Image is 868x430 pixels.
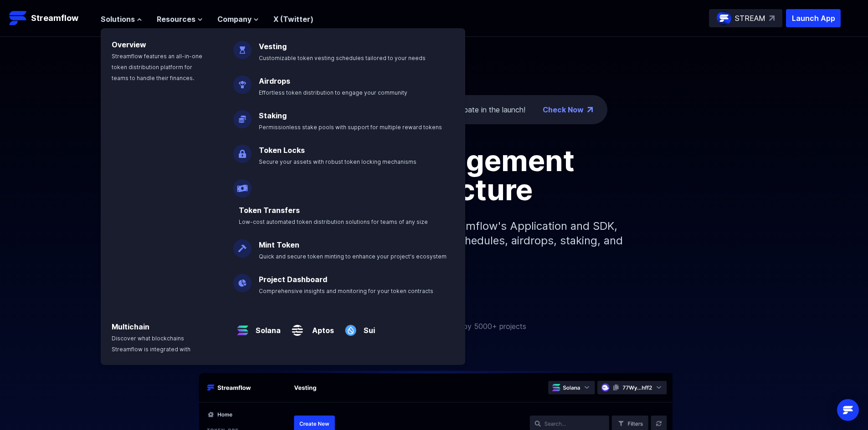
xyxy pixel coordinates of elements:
button: Company [217,14,259,25]
span: Permissionless stake pools with support for multiple reward tokens [259,124,442,131]
a: Sui [360,318,375,336]
a: Project Dashboard [259,275,327,284]
a: Token Transfers [239,206,300,215]
a: STREAM [709,9,782,27]
a: Overview [112,40,146,49]
a: X (Twitter) [273,15,313,24]
img: Token Locks [233,137,252,163]
button: Solutions [101,14,142,25]
a: Streamflow [9,9,92,27]
p: Streamflow [31,12,78,25]
span: Company [217,14,252,25]
span: Resources [157,14,195,25]
p: Trusted by 5000+ projects [435,321,526,332]
img: Project Dashboard [233,267,252,292]
span: Customizable token vesting schedules tailored to your needs [259,55,426,61]
span: Comprehensive insights and monitoring for your token contracts [259,288,433,294]
a: Mint Token [259,240,299,249]
span: Low-cost automated token distribution solutions for teams of any size [239,218,428,225]
a: Staking [259,111,287,120]
button: Launch App [786,9,841,27]
img: Solana [233,314,252,339]
a: Multichain [112,322,149,331]
a: Aptos [307,318,334,336]
p: STREAM [735,13,765,24]
img: Aptos [288,314,307,339]
img: Sui [341,314,360,339]
a: Solana [252,318,281,336]
img: Staking [233,103,252,128]
span: Solutions [101,14,135,25]
span: Effortless token distribution to engage your community [259,89,407,96]
span: Secure your assets with robust token locking mechanisms [259,158,416,165]
img: Mint Token [233,232,252,258]
img: top-right-arrow.svg [769,15,775,21]
a: Token Locks [259,146,305,155]
a: Airdrops [259,76,290,86]
span: Streamflow features an all-in-one token distribution platform for teams to handle their finances. [112,53,202,81]
a: Check Now [543,104,584,115]
div: Open Intercom Messenger [837,399,859,421]
img: Payroll [233,172,252,197]
img: Airdrops [233,68,252,94]
img: streamflow-logo-circle.png [717,11,731,25]
a: Vesting [259,42,287,51]
span: Quick and secure token minting to enhance your project's ecosystem [259,253,447,260]
button: Resources [157,14,203,25]
img: Streamflow Logo [9,9,27,27]
img: Vesting [233,34,252,59]
span: Discover what blockchains Streamflow is integrated with [112,335,190,353]
img: top-right-arrow.png [587,107,593,112]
